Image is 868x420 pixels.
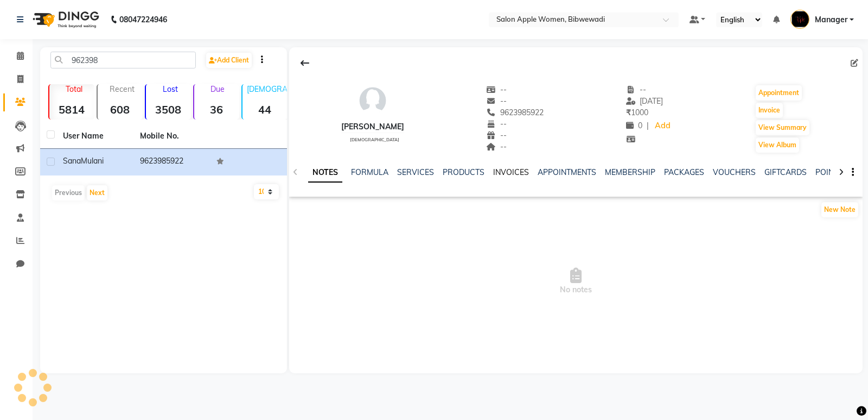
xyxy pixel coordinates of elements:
[350,137,399,142] span: [DEMOGRAPHIC_DATA]
[242,103,288,116] strong: 44
[63,156,81,166] span: Sana
[133,124,210,149] th: Mobile No.
[487,142,507,152] span: --
[133,149,210,175] td: 9623985922
[487,96,507,106] span: --
[713,167,756,177] a: VOUCHERS
[626,108,648,117] span: 1000
[206,53,252,68] a: Add Client
[790,10,809,29] img: Manager
[50,52,196,68] input: Search by Name/Mobile/Email/Code
[351,167,388,177] a: FORMULA
[397,167,434,177] a: SERVICES
[756,103,783,118] button: Invoice
[247,84,288,94] p: [DEMOGRAPHIC_DATA]
[341,121,404,133] div: [PERSON_NAME]
[653,118,672,134] a: Add
[626,85,647,95] span: --
[756,137,799,153] button: View Album
[308,163,342,183] a: NOTES
[150,84,191,94] p: Lost
[487,85,507,95] span: --
[56,124,133,149] th: User Name
[487,119,507,129] span: --
[821,202,858,217] button: New Note
[626,121,642,130] span: 0
[443,167,484,177] a: PRODUCTS
[756,85,802,101] button: Appointment
[194,103,239,116] strong: 36
[764,167,807,177] a: GIFTCARDS
[98,103,143,116] strong: 608
[538,167,596,177] a: APPOINTMENTS
[81,156,104,166] span: Mulani
[293,53,316,73] div: Back to Client
[493,167,529,177] a: INVOICES
[626,96,663,106] span: [DATE]
[487,130,507,140] span: --
[664,167,704,177] a: PACKAGES
[815,14,847,26] span: Manager
[87,185,107,200] button: Next
[28,4,102,35] img: logo
[119,4,167,35] b: 08047224946
[102,84,143,94] p: Recent
[146,103,191,116] strong: 3508
[626,108,631,117] span: ₹
[756,120,809,135] button: View Summary
[605,167,655,177] a: MEMBERSHIP
[487,108,544,117] span: 9623985922
[49,103,94,116] strong: 5814
[356,84,389,117] img: avatar
[54,84,94,94] p: Total
[815,167,843,177] a: POINTS
[289,227,863,336] span: No notes
[196,84,239,94] p: Due
[647,120,649,131] span: |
